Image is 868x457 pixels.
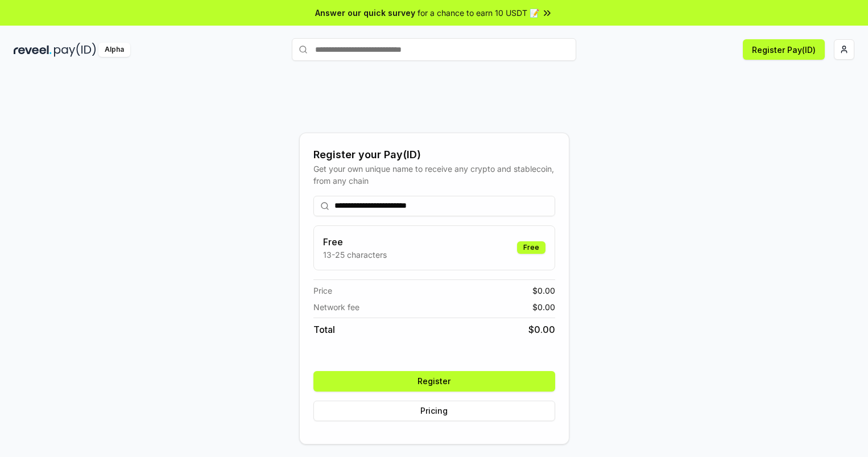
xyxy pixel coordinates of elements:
[313,147,555,163] div: Register your Pay(ID)
[313,285,332,297] span: Price
[517,241,545,254] div: Free
[323,235,387,249] h3: Free
[528,323,555,336] span: $ 0.00
[313,371,555,392] button: Register
[418,7,539,19] span: for a chance to earn 10 USDT 📝
[743,39,825,60] button: Register Pay(ID)
[315,7,415,19] span: Answer our quick survey
[313,401,555,421] button: Pricing
[313,301,359,313] span: Network fee
[313,323,335,336] span: Total
[54,43,96,57] img: pay_id
[14,43,52,57] img: reveel_dark
[532,285,555,297] span: $ 0.00
[323,249,387,261] p: 13-25 characters
[532,301,555,313] span: $ 0.00
[98,43,130,57] div: Alpha
[313,163,555,187] div: Get your own unique name to receive any crypto and stablecoin, from any chain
